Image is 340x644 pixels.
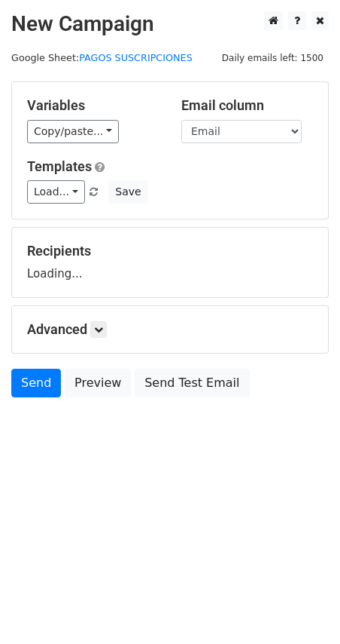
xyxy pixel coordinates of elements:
a: Load... [27,180,85,204]
a: PAGOS SUSCRIPCIONES [79,52,193,63]
h5: Advanced [27,321,313,338]
a: Send Test Email [135,369,249,397]
button: Save [108,180,147,204]
h5: Variables [27,97,159,114]
h5: Email column [181,97,313,114]
a: Templates [27,158,92,174]
h5: Recipients [27,243,313,259]
small: Google Sheet: [11,52,193,63]
a: Daily emails left: 1500 [217,52,329,63]
a: Preview [65,369,131,397]
a: Copy/paste... [27,120,119,143]
div: Loading... [27,243,313,282]
h2: New Campaign [11,11,329,37]
a: Send [11,369,61,397]
span: Daily emails left: 1500 [217,50,329,66]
